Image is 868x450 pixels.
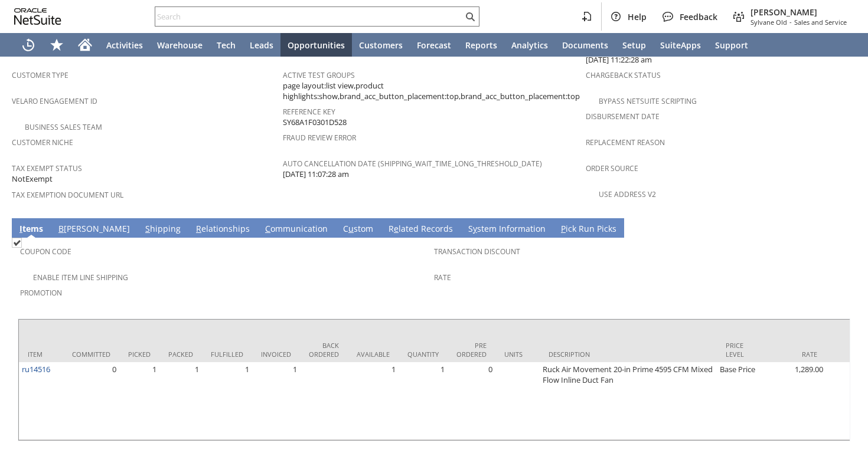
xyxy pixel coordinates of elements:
[352,33,410,57] a: Customers
[434,272,451,283] a: Rate
[586,111,660,121] a: Disbursement Date
[448,362,495,440] td: 0
[394,223,399,234] span: e
[465,223,549,236] a: System Information
[150,33,210,57] a: Warehouse
[504,33,555,57] a: Analytics
[473,223,477,234] span: y
[202,362,252,440] td: 1
[359,40,403,51] span: Customers
[708,33,755,57] a: Support
[653,33,708,57] a: SuiteApps
[262,223,331,236] a: Communication
[750,6,847,18] span: [PERSON_NAME]
[28,350,54,359] div: Item
[586,54,652,65] span: [DATE] 11:22:28 am
[558,223,619,236] a: Pick Run Picks
[357,350,390,359] div: Available
[20,247,71,257] a: Coupon Code
[72,350,110,359] div: Committed
[283,169,349,180] span: [DATE] 11:07:28 am
[12,137,73,147] a: Customer Niche
[348,362,399,440] td: 1
[549,350,708,359] div: Description
[142,223,184,236] a: Shipping
[283,117,347,128] span: SY68A1F0301D528
[340,223,376,236] a: Custom
[835,221,849,235] a: Unrolled view on
[586,137,665,147] a: Replacement reason
[586,163,638,173] a: Order Source
[288,40,345,51] span: Opportunities
[12,238,22,248] img: Checked
[14,8,61,25] svg: logo
[407,350,439,359] div: Quantity
[50,38,64,52] svg: Shortcuts
[71,33,99,57] a: Home
[145,223,150,234] span: S
[12,96,97,106] a: Velaro Engagement ID
[155,9,463,24] input: Search
[761,362,826,440] td: 1,289.00
[399,362,448,440] td: 1
[283,133,356,143] a: Fraud Review Error
[56,223,133,236] a: B[PERSON_NAME]
[78,38,92,52] svg: Home
[794,18,847,27] span: Sales and Service
[14,33,43,57] a: Recent Records
[789,18,792,27] span: -
[770,350,817,359] div: Rate
[157,40,203,51] span: Warehouse
[283,159,542,169] a: Auto Cancellation Date (shipping_wait_time_long_threshold_date)
[283,70,355,80] a: Active Test Groups
[309,341,339,359] div: Back Ordered
[504,350,531,359] div: Units
[12,173,53,185] span: NotExempt
[555,33,615,57] a: Documents
[196,223,201,234] span: R
[252,362,300,440] td: 1
[128,350,151,359] div: Picked
[348,223,354,234] span: u
[19,223,22,234] span: I
[717,362,761,440] td: Base Price
[622,40,646,51] span: Setup
[562,40,608,51] span: Documents
[261,350,291,359] div: Invoiced
[119,362,159,440] td: 1
[599,189,656,199] a: Use Address V2
[17,223,46,236] a: Items
[22,364,50,375] a: ru14516
[159,362,202,440] td: 1
[599,96,697,106] a: Bypass NetSuite Scripting
[386,223,456,236] a: Related Records
[99,33,150,57] a: Activities
[660,40,701,51] span: SuiteApps
[193,223,253,236] a: Relationships
[456,341,487,359] div: Pre Ordered
[20,288,62,298] a: Promotion
[63,362,119,440] td: 0
[628,11,647,22] span: Help
[511,40,548,51] span: Analytics
[12,163,82,173] a: Tax Exempt Status
[283,107,335,117] a: Reference Key
[463,9,477,24] svg: Search
[43,33,71,57] div: Shortcuts
[280,33,352,57] a: Opportunities
[283,80,580,102] span: page layout:list view,product highlights:show,brand_acc_button_placement:top,brand_acc_button_pla...
[33,272,128,283] a: Enable Item Line Shipping
[58,223,64,234] span: B
[586,70,661,80] a: Chargeback Status
[750,18,787,27] span: Sylvane Old
[615,33,653,57] a: Setup
[434,247,520,257] a: Transaction Discount
[25,122,102,132] a: Business Sales Team
[12,190,123,200] a: Tax Exemption Document URL
[465,40,497,51] span: Reports
[217,40,236,51] span: Tech
[243,33,280,57] a: Leads
[250,40,273,51] span: Leads
[458,33,504,57] a: Reports
[168,350,193,359] div: Packed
